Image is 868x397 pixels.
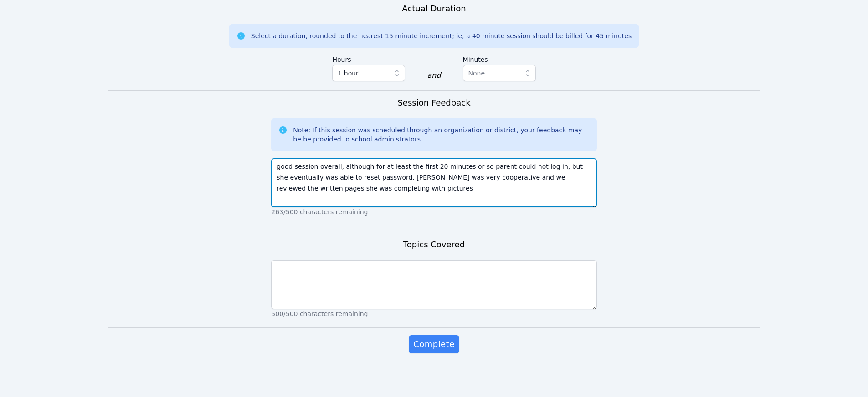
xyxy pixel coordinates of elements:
div: and [427,70,441,81]
p: 263/500 characters remaining [271,207,596,216]
p: 500/500 characters remaining [271,309,596,318]
label: Hours [332,51,405,65]
h3: Actual Duration [402,2,466,15]
button: Complete [409,335,459,353]
span: None [468,70,485,77]
h3: Session Feedback [397,96,470,109]
textarea: good session overall, although for at least the first 20 minutes or so parent could not log in, b... [271,158,596,207]
div: Note: If this session was scheduled through an organization or district, your feedback may be be ... [293,126,589,144]
button: 1 hour [332,65,405,81]
h3: Topics Covered [403,238,465,251]
span: Complete [413,338,454,351]
span: 1 hour [338,68,358,79]
button: None [463,65,536,81]
div: Select a duration, rounded to the nearest 15 minute increment; ie, a 40 minute session should be ... [251,31,632,40]
label: Minutes [463,51,536,65]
